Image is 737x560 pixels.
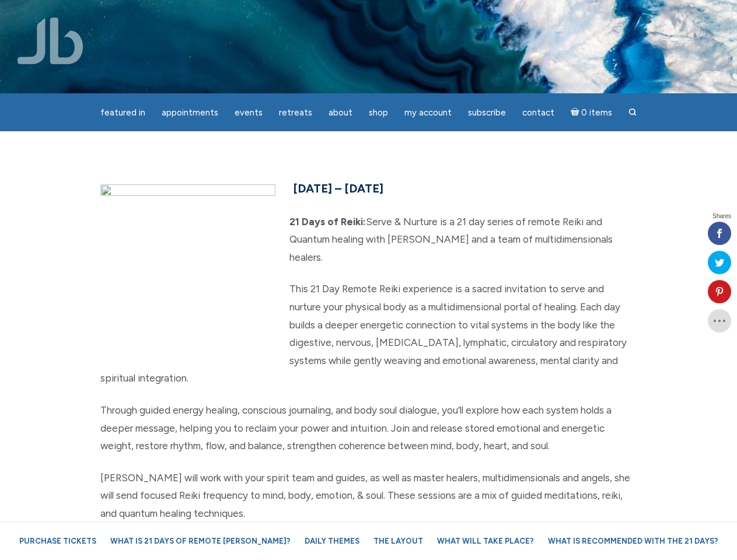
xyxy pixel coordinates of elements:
a: Purchase Tickets [13,531,102,551]
span: Contact [522,107,554,118]
a: featured in [93,101,152,124]
a: Subscribe [461,101,513,124]
span: [DATE] – [DATE] [293,181,383,195]
img: Jamie Butler. The Everyday Medium [18,17,83,64]
p: This 21 Day Remote Reiki experience is a sacred invitation to serve and nurture your physical bod... [100,280,637,387]
span: Shares [712,213,731,219]
span: Shop [369,107,388,118]
a: Contact [515,101,561,124]
a: What is recommended with the 21 Days? [542,531,724,551]
span: Subscribe [468,107,506,118]
span: Appointments [162,107,218,118]
p: Serve & Nurture is a 21 day series of remote Reiki and Quantum healing with [PERSON_NAME] and a t... [100,213,637,267]
span: About [329,107,352,118]
span: 0 items [581,108,612,117]
a: What is 21 Days of Remote [PERSON_NAME]? [104,531,296,551]
a: My Account [397,101,459,124]
i: Cart [571,107,582,118]
a: What will take place? [431,531,540,551]
a: Events [228,101,270,124]
strong: 21 Days of Reiki: [289,216,366,228]
a: Shop [362,101,395,124]
a: Cart0 items [564,100,620,124]
span: featured in [100,107,145,118]
span: Events [235,107,263,118]
span: Retreats [279,107,312,118]
a: Retreats [272,101,319,124]
a: About [322,101,359,124]
p: Through guided energy healing, conscious journaling, and body soul dialogue, you’ll explore how e... [100,401,637,455]
span: My Account [404,107,452,118]
a: Daily Themes [299,531,365,551]
a: Appointments [155,101,225,124]
p: [PERSON_NAME] will work with your spirit team and guides, as well as master healers, multidimensi... [100,469,637,523]
a: The Layout [368,531,429,551]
